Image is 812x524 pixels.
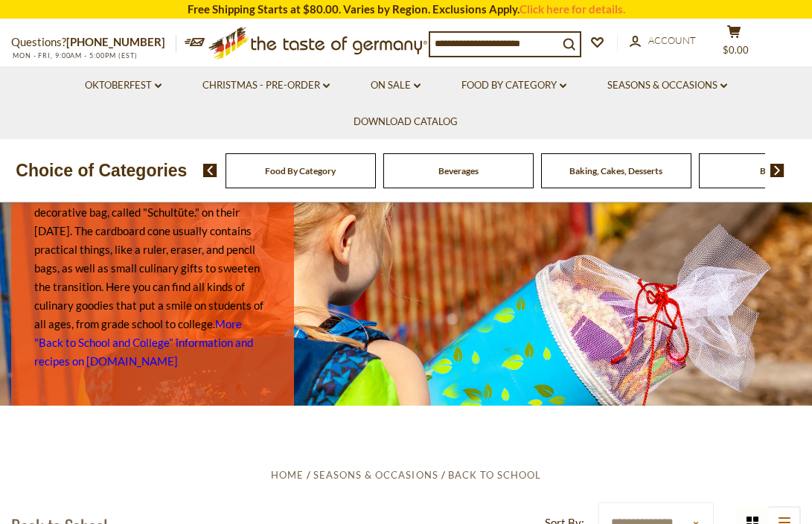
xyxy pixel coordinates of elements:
[648,34,696,46] span: Account
[712,25,756,62] button: $0.00
[203,164,217,177] img: previous arrow
[11,33,176,52] p: Questions?
[265,165,336,176] a: Food By Category
[520,2,625,16] a: Click here for details.
[770,164,784,177] img: next arrow
[34,166,271,371] p: It is a custom in [GEOGRAPHIC_DATA] to present first-graders with a cone-shaped, decorative bag, ...
[448,469,541,481] a: Back to School
[85,77,162,94] a: Oktoberfest
[354,114,458,130] a: Download Catalog
[438,165,479,176] a: Beverages
[630,33,696,49] a: Account
[461,77,566,94] a: Food By Category
[202,77,330,94] a: Christmas - PRE-ORDER
[607,77,727,94] a: Seasons & Occasions
[66,35,165,48] a: [PHONE_NUMBER]
[11,51,138,60] span: MON - FRI, 9:00AM - 5:00PM (EST)
[271,469,304,481] a: Home
[569,165,662,176] a: Baking, Cakes, Desserts
[313,469,438,481] a: Seasons & Occasions
[371,77,421,94] a: On Sale
[723,44,749,56] span: $0.00
[34,317,253,368] a: More "Back to School and College" information and recipes on [DOMAIN_NAME]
